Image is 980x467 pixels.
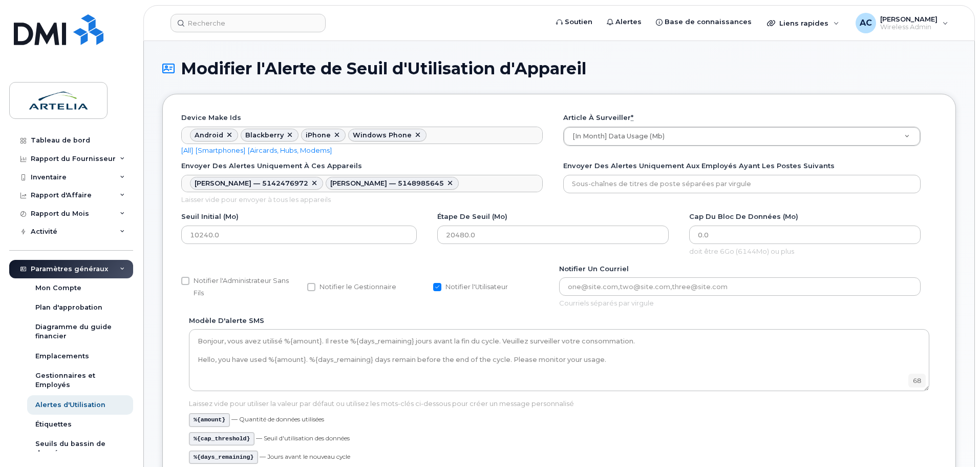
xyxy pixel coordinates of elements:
label: Envoyer des alertes uniquement à ces appareils [181,161,362,171]
span: Windows Phone [353,131,412,139]
div: [PERSON_NAME] — 5142476972 [195,179,308,188]
div: [PERSON_NAME] — 5148985645 [330,179,444,188]
input: Notifier l'Administrateur Sans Fils [181,277,189,285]
h1: Modifier l'Alerte de Seuil d'Utilisation d'Appareil [162,59,956,77]
a: [Aircards, Hubs, Modems] [248,146,332,154]
span: doit être 6Go (6144Mo) ou plus [689,247,921,256]
input: Sous-chaînes de titres de poste séparées par virgule [563,175,921,193]
label: Étape de Seuil (Mo) [437,212,507,221]
div: 68 [908,374,926,388]
span: [In Month] Data Usage (Mb) [572,132,665,140]
abbr: required [631,113,633,121]
input: Notifier le Gestionnaire [307,283,315,291]
label: Notifier un courriel [559,264,629,274]
a: [Smartphones] [196,146,245,154]
label: Modèle d'alerte SMS [189,316,264,326]
small: — Quantité de données utilisées [231,415,324,423]
small: — Jours avant le nouveau cycle [260,453,350,460]
label: Device make ids [181,113,241,123]
span: Android [195,131,223,139]
label: Envoyer des alertes uniquement aux employés ayant les postes suivants [563,161,835,171]
a: [All] [181,146,193,154]
label: Article à surveiller [563,113,633,123]
span: Laisser vide pour envoyer à tous les appareils [181,195,543,205]
span: Blackberry [245,131,284,139]
code: %{cap_threshold} [189,432,254,445]
a: [In Month] Data Usage (Mb) [564,127,920,146]
code: %{amount} [189,413,230,427]
small: — Seuil d'utilisation des données [256,434,350,442]
label: Seuil Initial (Mo) [181,212,239,221]
label: Notifier l'Administrateur Sans Fils [181,275,291,299]
label: Cap du bloc de données (Mo) [689,212,798,221]
input: Notifier l'Utilisateur [433,283,441,291]
span: iPhone [306,131,331,139]
label: Notifier l'Utilisateur [433,281,508,293]
input: one@site.com,two@site.com,three@site.com [559,277,921,296]
p: Laissez vide pour utiliser la valeur par défaut ou utilisez les mots-clés ci-dessous pour créer u... [189,399,929,409]
label: Notifier le Gestionnaire [307,281,396,293]
span: Courriels séparés par virgule [559,298,921,308]
code: %{days_remaining} [189,451,258,464]
textarea: Bonjour, vous avez utilisé %{amount}. Il reste %{days_remaining} jours avant la fin du cycle. Veu... [189,329,929,391]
